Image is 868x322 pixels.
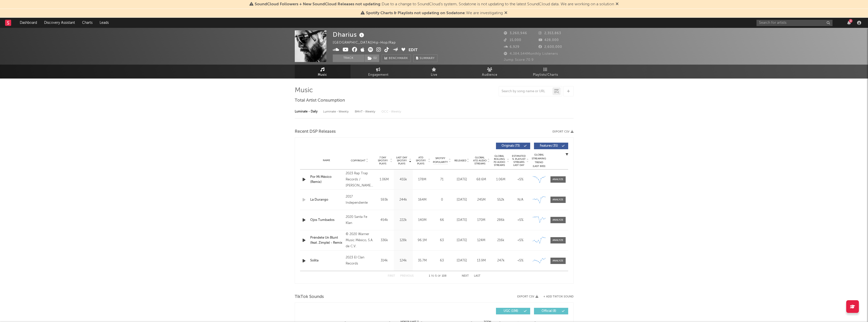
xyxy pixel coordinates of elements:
div: <5% [512,238,529,243]
span: 2,353,863 [539,32,561,35]
span: : We are investigating [366,11,503,15]
div: 71 [433,177,451,182]
span: Last Day Spotify Plays [395,156,409,165]
div: Luminate - Weekly [323,107,350,116]
div: 2023 Rap Trap Records / [PERSON_NAME] Corp [346,171,373,189]
div: 222k [395,218,412,223]
div: © 2020 Warner Music México, S.A. de C.V. [346,231,373,250]
div: <5% [512,218,529,223]
span: Total Artist Consumption [295,98,345,104]
div: 13.9M [473,258,490,263]
span: Playlists/Charts [533,72,558,78]
span: Copyright [351,159,365,162]
div: 2023 El Clan Records [346,255,373,267]
span: Features ( 35 ) [537,144,561,147]
a: Leads [96,18,112,28]
span: 2,600,000 [539,45,562,49]
div: 245M [473,197,490,202]
a: Préndete Un Blunt (feat. Zimple) - Remix [310,235,343,245]
span: Recent DSP Releases [295,129,336,135]
div: 593k [376,197,393,202]
div: 178M [414,177,431,182]
span: Estimated % Playlist Streams Last Day [512,155,526,167]
button: Official(8) [534,308,568,314]
div: [DATE] [453,218,470,223]
button: UGC(198) [496,308,530,314]
div: N/A [512,197,529,202]
span: : Due to a change to SoundCloud's system, Sodatone is not updating to the latest SoundCloud data.... [255,2,614,6]
button: Originals(73) [496,143,530,149]
button: + Add TikTok Sound [538,295,574,298]
div: 216k [492,238,509,243]
div: Luminate - Daily [295,107,318,116]
a: Music [295,65,350,79]
span: Originals ( 73 ) [499,144,523,147]
input: Search by song name or URL [499,89,552,93]
div: [DATE] [453,177,470,182]
div: 164M [414,197,431,202]
div: 2020 Santa Fe Klan [346,214,373,226]
div: 1.06M [376,177,393,182]
span: Global Rolling 7D Audio Streams [492,155,506,167]
span: 428,000 [539,39,559,42]
div: 124k [395,258,412,263]
span: Music [318,72,327,78]
a: Audience [462,65,518,79]
div: <5% [512,258,529,263]
div: Name [310,159,343,162]
div: 35.7M [414,258,431,263]
span: Engagement [368,72,389,78]
div: 454k [376,218,393,223]
span: Jump Score: 70.9 [504,58,534,62]
div: 0 [433,197,451,202]
span: Dismiss [616,2,619,6]
span: UGC ( 198 ) [499,310,523,313]
div: 68.6M [473,177,490,182]
div: 314k [376,258,393,263]
div: 170M [473,218,490,223]
div: 63 [433,258,451,263]
button: Export CSV [552,130,574,133]
span: Global ATD Audio Streams [473,156,487,165]
a: Discovery Assistant [41,18,79,28]
a: Por Mi México (Remix) [310,175,343,184]
div: BMAT - Weekly [355,107,376,116]
button: 8 [847,21,851,25]
a: Ojos Tumbados [310,218,343,223]
button: Previous [400,275,414,277]
span: Dismiss [504,11,507,15]
a: Charts [79,18,96,28]
span: Spotify Popularity [433,157,448,164]
span: Benchmark [389,55,408,62]
span: Live [431,72,437,78]
div: 124M [473,238,490,243]
div: 2017 Independiente [346,194,373,206]
button: Features(35) [534,143,568,149]
button: Edit [409,47,418,53]
div: 336k [376,238,393,243]
button: (1) [365,54,379,62]
span: 4,384,544 Monthly Listeners [504,52,558,55]
div: Global Streaming Trend (Last 60D) [531,153,547,168]
div: 286k [492,218,509,223]
div: 1.06M [492,177,509,182]
div: [DATE] [453,197,470,202]
a: Live [406,65,462,79]
span: Spotify Charts & Playlists not updating on Sodatone [366,11,465,15]
a: Benchmark [382,54,411,62]
div: Solita [310,258,343,263]
div: 63 [433,238,451,243]
span: 7 Day Spotify Plays [376,156,390,165]
button: Track [333,54,364,62]
button: Export CSV [517,295,538,298]
button: First [388,275,395,277]
button: + Add TikTok Sound [543,295,574,298]
a: La Durango [310,197,343,202]
div: Dharius [333,30,365,39]
div: 552k [492,197,509,202]
span: 6,929 [504,45,520,49]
